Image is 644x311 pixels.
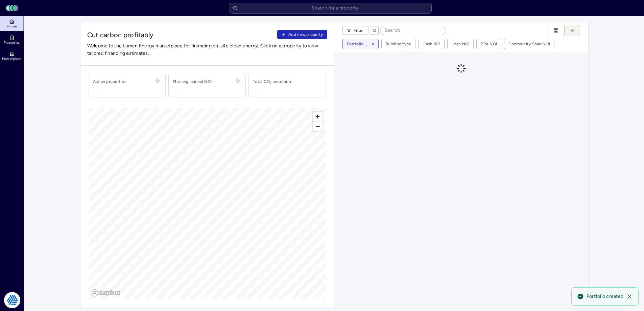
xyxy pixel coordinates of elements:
[4,292,20,308] img: Tradition Energy
[313,121,323,131] button: Zoom out
[386,41,411,47] div: Building type
[173,85,212,93] span: —
[277,30,327,39] button: Add new property
[253,85,259,93] div: —
[7,24,17,28] span: Home
[93,78,126,85] div: Active properties
[288,31,323,38] span: Add new property
[354,27,364,34] span: Filter
[253,78,291,85] div: Total CO₂ reduction
[87,42,328,57] span: Welcome to the Lumen Energy marketplace for financing on-site clean energy. Click on a property t...
[4,41,20,45] span: Properties
[347,41,367,47] div: Portfolio: ,
[448,39,473,49] button: Loan NOI
[382,39,415,49] button: Building type
[481,41,497,47] div: PPA NOI
[342,26,368,35] button: Filter
[89,108,326,299] canvas: Map
[229,3,432,14] input: Search for a property
[87,30,275,40] span: Cut carbon profitably
[504,39,554,49] button: Community Solar NOI
[91,289,120,297] a: Mapbox logo
[2,57,21,61] span: Marketplace
[477,39,501,49] button: PPA NOI
[313,112,323,121] button: Zoom in
[343,39,368,49] button: Portfolio: ,
[380,26,446,35] input: Search
[558,25,580,36] button: List view
[548,25,565,36] button: Cards view
[93,85,126,93] span: —
[419,39,444,49] button: Cash IRR
[173,78,212,85] div: Max avg. annual NOI
[452,41,469,47] div: Loan NOI
[423,41,440,47] div: Cash IRR
[508,41,550,47] div: Community Solar NOI
[587,293,623,300] span: Portfolio created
